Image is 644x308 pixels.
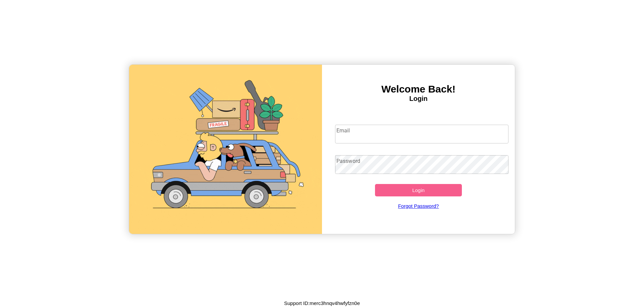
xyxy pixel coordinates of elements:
[322,95,515,103] h4: Login
[322,83,515,95] h3: Welcome Back!
[332,196,505,215] a: Forgot Password?
[375,184,462,196] button: Login
[284,299,360,308] p: Support ID: merc3hnqv4hwfyfzn0e
[129,65,322,234] img: gif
